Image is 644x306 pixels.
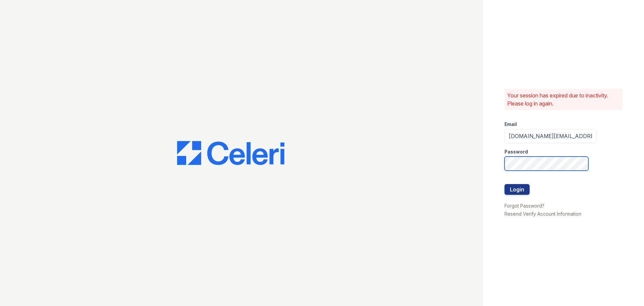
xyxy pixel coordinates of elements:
a: Forgot Password? [504,203,544,209]
a: Resend Verify Account Information [504,211,581,217]
button: Login [504,184,530,195]
label: Password [504,148,528,155]
label: Email [504,121,517,128]
img: CE_Logo_Blue-a8612792a0a2168367f1c8372b55b34899dd931a85d93a1a3d3e32e68fde9ad4.png [177,141,284,165]
p: Your session has expired due to inactivity. Please log in again. [507,91,620,107]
